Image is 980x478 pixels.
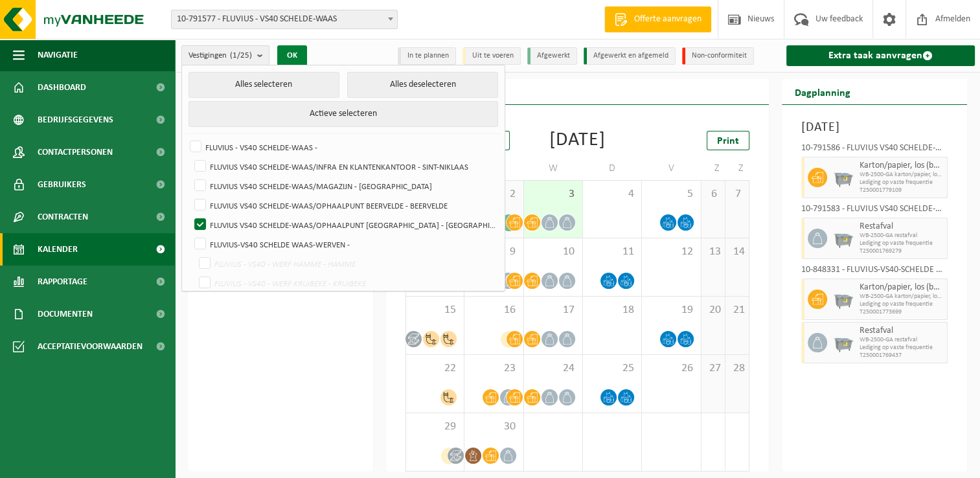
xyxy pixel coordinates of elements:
[682,47,754,65] li: Non-conformiteit
[708,245,718,259] span: 13
[860,232,944,240] span: WB-2500-GA restafval
[171,10,398,29] span: 10-791577 - FLUVIUS - VS40 SCHELDE-WAAS
[187,137,497,157] label: FLUVIUS - VS40 SCHELDE-WAAS -
[192,196,497,215] label: FLUVIUS VS40 SCHELDE-WAAS/OPHAALPUNT BEERVELDE - BEERVELDE
[413,303,457,317] span: 15
[708,303,718,317] span: 20
[38,233,78,266] span: Kalender
[707,131,749,150] a: Print
[786,45,975,66] a: Extra taak aanvragen
[38,39,78,71] span: Navigatie
[860,240,944,247] span: Lediging op vaste frequentie
[38,168,86,201] span: Gebruikers
[860,344,944,352] span: Lediging op vaste frequentie
[501,331,517,348] div: 7
[860,187,944,194] span: T250001779109
[860,301,944,308] span: Lediging op vaste frequentie
[732,187,742,201] span: 7
[725,157,749,180] td: Z
[471,361,516,376] span: 23
[860,222,944,232] span: Restafval
[860,171,944,179] span: WB-2500-GA karton/papier, los (bedrijven)
[732,361,742,376] span: 28
[860,161,944,171] span: Karton/papier, los (bedrijven)
[860,282,944,293] span: Karton/papier, los (bedrijven)
[462,47,521,65] li: Uit te voeren
[801,205,948,218] div: 10-791583 - FLUVIUS VS40 SCHELDE-WAAS/OPHAALPUNT [GEOGRAPHIC_DATA] - [GEOGRAPHIC_DATA]
[441,448,457,464] div: 5
[549,131,606,150] div: [DATE]
[347,72,498,98] button: Alles deselecteren
[589,303,635,317] span: 18
[524,157,583,180] td: W
[188,101,498,127] button: Actieve selecteren
[192,157,497,176] label: FLUVIUS VS40 SCHELDE-WAAS/INFRA EN KLANTENKANTOOR - SINT-NIKLAAS
[38,330,142,363] span: Acceptatievoorwaarden
[834,290,853,309] img: WB-2500-GAL-GY-01
[801,144,948,157] div: 10-791586 - FLUVIUS VS40 SCHELDE-WAAS/INFRA EN KLANTENKANTOOR - SINT-NIKLAAS
[732,303,742,317] span: 21
[860,326,944,336] span: Restafval
[801,266,948,279] div: 10-848331 - FLUVIUS-VS40-SCHELDE WAAS/OPHAALPUNT LOKEREN - LOKEREN
[708,361,718,376] span: 27
[527,47,577,65] li: Afgewerkt
[708,187,718,201] span: 6
[188,72,339,98] button: Alles selecteren
[471,303,516,317] span: 16
[583,157,642,180] td: D
[277,45,307,66] button: OK
[648,245,694,259] span: 12
[501,214,517,231] div: 4
[648,361,694,376] span: 26
[398,47,456,65] li: In te plannen
[38,71,86,104] span: Dashboard
[589,187,635,201] span: 4
[648,187,694,201] span: 5
[38,298,93,330] span: Documenten
[530,361,576,376] span: 24
[732,245,742,259] span: 14
[530,303,576,317] span: 17
[589,245,635,259] span: 11
[38,104,113,136] span: Bedrijfsgegevens
[38,136,113,168] span: Contactpersonen
[413,420,457,434] span: 29
[717,136,739,146] span: Print
[530,187,576,201] span: 3
[172,10,397,28] span: 10-791577 - FLUVIUS - VS40 SCHELDE-WAAS
[584,47,676,65] li: Afgewerkt en afgemeld
[38,201,88,233] span: Contracten
[860,336,944,344] span: WB-2500-GA restafval
[860,247,944,255] span: T250001769279
[471,420,516,434] span: 30
[860,179,944,187] span: Lediging op vaste frequentie
[530,245,576,259] span: 10
[192,176,497,196] label: FLUVIUS VS40 SCHELDE-WAAS/MAGAZIJN - [GEOGRAPHIC_DATA]
[38,266,87,298] span: Rapportage
[196,273,497,293] label: FLUVIUS - VS40 - WERF KRUIBEKE - KRUIBEKE
[642,157,701,180] td: V
[413,361,457,376] span: 22
[230,51,252,60] count: (1/25)
[181,45,269,65] button: Vestigingen(1/25)
[860,352,944,359] span: T250001769437
[648,303,694,317] span: 19
[860,293,944,301] span: WB-2500-GA karton/papier, los (bedrijven)
[801,118,948,137] h3: [DATE]
[604,6,711,32] a: Offerte aanvragen
[834,229,853,248] img: WB-2500-GAL-GY-01
[834,168,853,187] img: WB-2500-GAL-GY-01
[188,46,252,65] span: Vestigingen
[589,361,635,376] span: 25
[701,157,725,180] td: Z
[860,308,944,316] span: T250001773699
[192,234,497,254] label: FLUVIUS-VS40 SCHELDE WAAS-WERVEN -
[834,333,853,352] img: WB-2500-GAL-GY-01
[192,215,497,234] label: FLUVIUS VS40 SCHELDE-WAAS/OPHAALPUNT [GEOGRAPHIC_DATA] - [GEOGRAPHIC_DATA]
[631,13,705,26] span: Offerte aanvragen
[782,79,863,104] h2: Dagplanning
[196,254,497,273] label: FLUVIUS - VS40 - WERF HAMME - HAMME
